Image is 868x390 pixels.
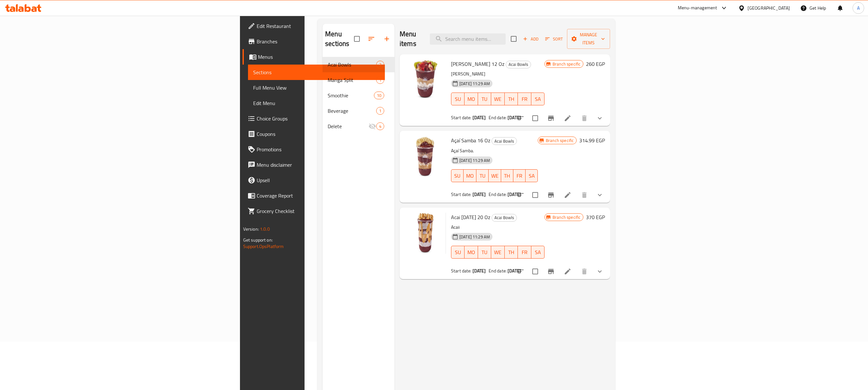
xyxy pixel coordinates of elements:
[550,61,583,67] span: Branch specific
[323,119,394,134] div: Delete4
[454,94,462,104] span: SU
[491,246,504,259] button: WE
[479,171,486,181] span: TU
[596,114,604,122] svg: Show Choices
[596,191,604,199] svg: Show Choices
[520,94,528,104] span: FR
[508,190,521,199] b: [DATE]
[328,76,376,84] div: Manga Split
[328,122,368,130] span: Delete
[577,111,592,126] button: delete
[257,207,380,215] span: Grocery Checklist
[544,34,564,44] button: Sort
[405,213,446,254] img: Acai Carnival 20 Oz
[534,94,542,104] span: SA
[506,61,531,68] span: Acai Bowls
[678,4,717,12] div: Menu-management
[489,267,507,275] span: End date:
[451,223,545,231] p: Acaii
[258,53,380,61] span: Menus
[328,107,376,115] span: Beverage
[243,49,385,65] a: Menus
[507,94,515,104] span: TH
[522,35,539,43] span: Add
[243,236,273,244] span: Get support on:
[528,188,542,202] span: Select to update
[507,248,515,257] span: TH
[520,34,541,44] span: Add item
[257,115,380,122] span: Choice Groups
[464,169,476,182] button: MO
[564,114,571,122] a: Edit menu item
[508,267,521,275] b: [DATE]
[323,57,394,72] div: Acai Bowls3
[592,264,607,279] button: show more
[543,264,559,279] button: Branch-specific-item
[473,113,486,122] b: [DATE]
[243,34,385,49] a: Branches
[478,246,491,259] button: TU
[586,59,605,68] h6: 260 EGP
[478,93,491,105] button: TU
[405,136,446,177] img: Açaí Samba 16 Oz
[253,99,380,107] span: Edit Menu
[513,111,528,126] button: sort-choices
[513,264,528,279] button: sort-choices
[243,173,385,188] a: Upsell
[748,4,790,12] div: [GEOGRAPHIC_DATA]
[518,93,531,105] button: FR
[504,171,511,181] span: TH
[467,94,475,104] span: MO
[516,171,523,181] span: FR
[400,29,422,49] h2: Menu items
[492,137,517,145] span: Acai Bowls
[323,103,394,119] div: Beverage1
[257,176,380,184] span: Upsell
[577,264,592,279] button: delete
[454,171,461,181] span: SU
[328,61,376,68] span: Acai Bowls
[451,190,472,199] span: Start date:
[243,142,385,157] a: Promotions
[513,187,528,203] button: sort-choices
[507,32,520,46] span: Select section
[323,54,394,137] nav: Menu sections
[492,214,517,221] span: Acai Bowls
[596,268,604,275] svg: Show Choices
[451,136,490,145] span: Açaí Samba 16 Oz
[526,169,538,182] button: SA
[494,94,502,104] span: WE
[501,169,513,182] button: TH
[376,62,384,68] span: 3
[451,93,465,105] button: SU
[586,213,605,222] h6: 370 EGP
[376,77,384,83] span: 1
[577,187,592,203] button: delete
[491,93,504,105] button: WE
[248,80,385,95] a: Full Menu View
[328,92,374,99] span: Smoothie
[243,203,385,219] a: Grocery Checklist
[466,171,474,181] span: MO
[473,190,486,199] b: [DATE]
[376,123,384,129] span: 4
[368,122,376,130] svg: Inactive section
[376,108,384,114] span: 1
[567,29,610,49] button: Manage items
[323,88,394,103] div: Smoothie10
[451,59,504,69] span: [PERSON_NAME] 12 Oz
[253,84,380,92] span: Full Menu View
[243,225,259,233] span: Version:
[243,18,385,34] a: Edit Restaurant
[243,157,385,173] a: Menu disclaimer
[257,22,380,30] span: Edit Restaurant
[257,161,380,169] span: Menu disclaimer
[457,234,492,240] span: [DATE] 11:29 AM
[489,190,507,199] span: End date:
[481,94,489,104] span: TU
[465,93,478,105] button: MO
[350,32,364,46] span: Select all sections
[405,59,446,101] img: Açaí Jongo 12 Oz
[451,70,545,78] p: [PERSON_NAME]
